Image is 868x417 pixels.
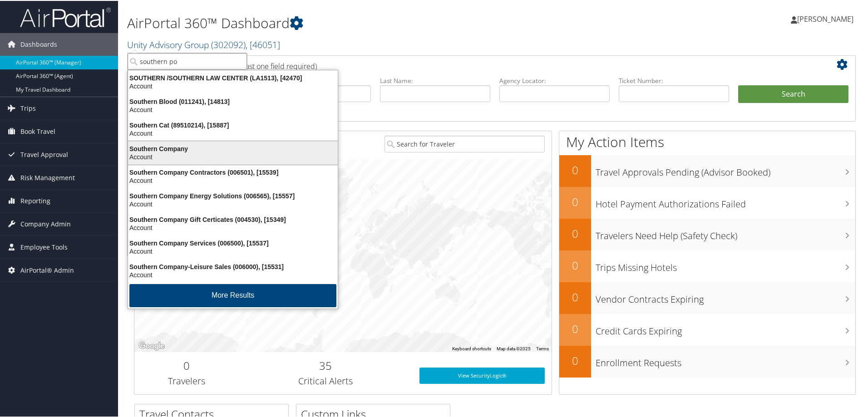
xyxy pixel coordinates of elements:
a: Open this area in Google Maps (opens a new window) [137,339,167,351]
h3: Enrollment Requests [596,351,855,368]
div: Southern Company Energy Solutions (006565), [15557] [123,191,343,199]
h2: 0 [141,357,232,373]
a: [PERSON_NAME] [791,5,863,32]
h3: Vendor Contracts Expiring [596,288,855,305]
h3: Travelers Need Help (Safety Check) [596,224,855,241]
div: Account [123,105,343,113]
h3: Travelers [141,374,232,387]
div: Southern Blood (011241), [14813] [123,97,343,105]
span: Book Travel [20,119,55,142]
a: 0Travelers Need Help (Safety Check) [559,218,855,250]
h2: 35 [246,357,406,373]
div: Southern Company Contractors (006501), [15539] [123,167,343,176]
div: Account [123,223,343,231]
h3: Critical Alerts [246,374,406,387]
a: 0Vendor Contracts Expiring [559,281,855,313]
img: airportal-logo.png [20,6,111,27]
label: Ticket Number: [619,75,729,84]
h3: Hotel Payment Authorizations Failed [596,192,855,210]
a: Unity Advisory Group [127,38,280,50]
div: Southern Company Services (006500), [15537] [123,238,343,246]
h2: 0 [559,225,591,240]
a: Terms (opens in new tab) [536,345,549,350]
h2: 0 [559,257,591,272]
h3: Credit Cards Expiring [596,319,855,337]
h1: AirPortal 360™ Dashboard [127,13,617,32]
div: Account [123,152,343,160]
span: (at least one field required) [230,60,317,70]
span: [PERSON_NAME] [797,13,853,23]
label: Last Name: [380,75,490,84]
div: Account [123,270,343,278]
div: Account [123,246,343,255]
span: Dashboards [20,32,57,55]
button: Keyboard shortcuts [452,345,491,351]
input: Search Accounts [128,52,247,69]
span: Company Admin [20,212,71,235]
div: Southern Company [123,144,343,152]
a: 0Hotel Payment Authorizations Failed [559,186,855,218]
button: More Results [129,283,336,306]
h2: 0 [559,162,591,177]
h2: 0 [559,320,591,336]
a: View SecurityLogic® [419,367,545,383]
div: Account [123,199,343,207]
a: 0Enrollment Requests [559,345,855,377]
span: ( 302092 ) [211,38,246,50]
div: Southern Cat (89510214), [15887] [123,120,343,128]
div: Southern Company-Leisure Sales (006000), [15531] [123,262,343,270]
h2: 0 [559,193,591,209]
div: Account [123,128,343,137]
span: Risk Management [20,166,75,188]
a: 0Trips Missing Hotels [559,250,855,281]
button: Search [738,84,848,103]
input: Search for Traveler [385,135,545,152]
div: Account [123,81,343,89]
div: SOUTHERN /SOUTHERN LAW CENTER (LA1513), [42470] [123,73,343,81]
label: Agency Locator: [499,75,610,84]
span: Travel Approval [20,142,68,165]
a: 0Travel Approvals Pending (Advisor Booked) [559,154,855,186]
a: 0Credit Cards Expiring [559,313,855,345]
span: AirPortal® Admin [20,258,74,281]
h3: Trips Missing Hotels [596,256,855,273]
h2: 0 [559,352,591,368]
span: Reporting [20,189,50,211]
h3: Travel Approvals Pending (Advisor Booked) [596,161,855,178]
img: Google [137,339,167,351]
span: Trips [20,96,36,119]
div: Account [123,176,343,184]
span: Map data ©2025 [497,345,531,350]
h1: My Action Items [559,132,855,151]
h2: Airtinerary Lookup [141,56,789,72]
div: Southern Company Gift Certicates (004530), [15349] [123,215,343,223]
h2: 0 [559,289,591,304]
span: Employee Tools [20,235,68,258]
span: , [ 46051 ] [246,38,280,50]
